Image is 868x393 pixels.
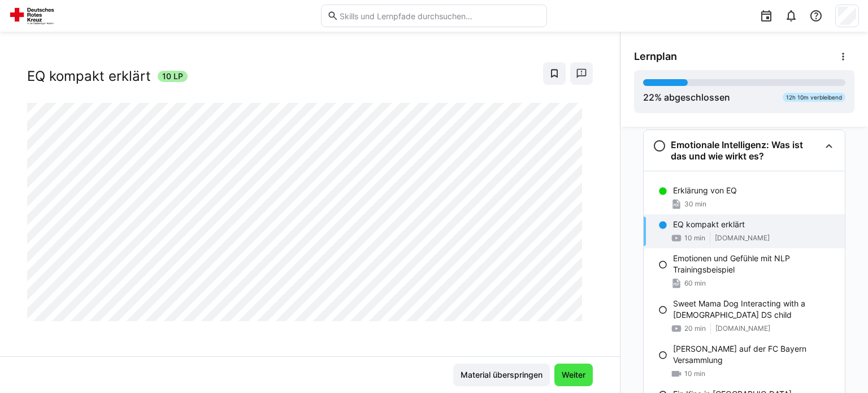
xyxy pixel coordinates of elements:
[634,50,677,63] span: Lernplan
[684,324,706,333] span: 20 min
[684,234,705,243] span: 10 min
[673,219,745,230] p: EQ kompakt erklärt
[162,71,183,82] span: 10 LP
[27,68,151,85] h2: EQ kompakt erklärt
[643,90,730,104] div: % abgeschlossen
[673,343,836,366] p: [PERSON_NAME] auf der FC Bayern Versammlung
[673,253,836,275] p: Emotionen und Gefühle mit NLP Trainingsbeispiel
[554,364,593,386] button: Weiter
[684,369,705,378] span: 10 min
[673,185,737,196] p: Erklärung von EQ
[671,139,820,162] h3: Emotionale Intelligenz: Was ist das und wie wirkt es?
[715,324,770,333] span: [DOMAIN_NAME]
[783,93,845,102] div: 12h 10m verbleibend
[715,234,770,243] span: [DOMAIN_NAME]
[453,364,550,386] button: Material überspringen
[673,298,836,321] p: Sweet Mama Dog Interacting with a [DEMOGRAPHIC_DATA] DS child
[560,369,587,381] span: Weiter
[643,92,654,103] span: 22
[459,369,544,381] span: Material überspringen
[684,279,706,288] span: 60 min
[338,11,541,21] input: Skills und Lernpfade durchsuchen…
[684,200,706,209] span: 30 min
